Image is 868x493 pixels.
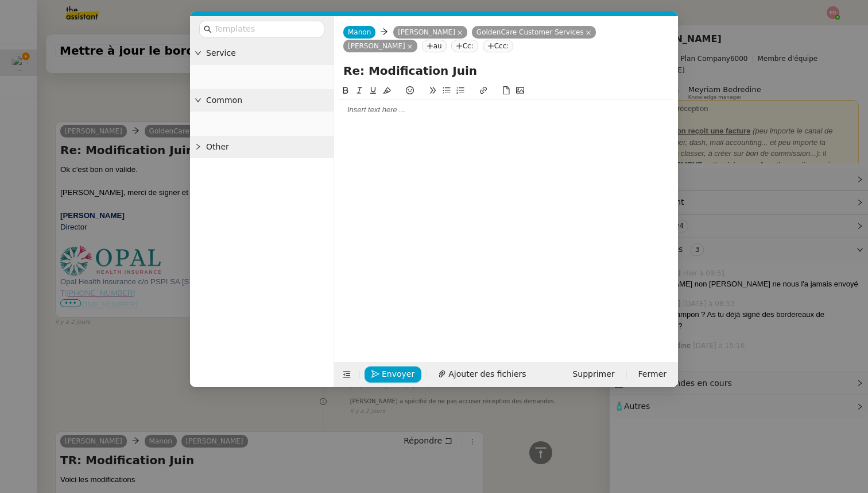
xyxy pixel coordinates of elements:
div: Other [190,136,334,158]
nz-tag: Cc: [451,40,478,52]
nz-tag: au [422,40,447,52]
span: Envoyer [382,368,414,381]
nz-tag: GoldenCare Customer Services [472,26,596,39]
span: Ajouter des fichiers [448,368,526,381]
input: Subject [343,62,669,79]
div: Common [190,89,334,112]
input: Templates [214,22,317,36]
span: Fermer [638,368,666,381]
span: Service [206,47,329,60]
nz-tag: Ccc: [483,40,514,52]
div: Service [190,42,334,64]
nz-tag: [PERSON_NAME] [343,40,417,52]
span: Manon [348,28,371,36]
button: Envoyer [365,366,421,383]
span: Common [206,94,329,107]
button: Supprimer [565,366,621,383]
span: Other [206,140,329,154]
button: Ajouter des fichiers [431,366,533,383]
span: Supprimer [572,368,614,381]
button: Fermer [631,366,673,383]
nz-tag: [PERSON_NAME] [393,26,467,39]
